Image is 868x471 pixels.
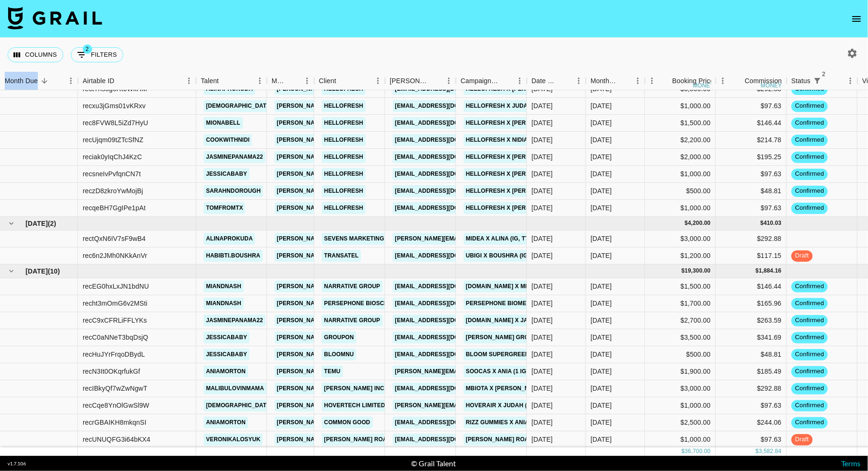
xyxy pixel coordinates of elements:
button: Sort [824,74,837,87]
div: 09/10/2025 [532,203,553,213]
button: Sort [219,74,232,87]
a: HelloFresh [322,185,366,197]
a: [PERSON_NAME] GroupOn (TT, IG, Story) [464,332,593,343]
div: Oct '25 [591,299,612,308]
span: confirmed [791,136,828,145]
div: Booking Price [672,72,714,90]
div: $97.63 [716,166,787,183]
a: [PERSON_NAME] Road Beauty [322,434,419,445]
div: Status [791,72,811,90]
div: $1,900.00 [645,363,716,380]
a: HelloFresh x [PERSON_NAME] [464,185,563,197]
div: Oct '25 [591,316,612,325]
a: [EMAIL_ADDRESS][DOMAIN_NAME] [393,100,498,112]
span: confirmed [791,401,828,410]
a: Persephone Biosciences [322,298,408,309]
div: rec8FVW8L5iZd7HyU [83,118,148,128]
div: Campaign (Type) [461,72,499,90]
a: aniamorton [204,366,248,377]
a: mBIOTA x [PERSON_NAME] [464,383,546,394]
div: Client [319,72,336,90]
div: 09/10/2025 [532,152,553,162]
div: Manager [272,72,287,90]
a: Narrative Group [322,281,383,292]
div: 01/10/2025 [532,435,553,444]
button: Sort [618,74,631,87]
div: 09/10/2025 [532,401,553,410]
div: $263.59 [716,312,787,329]
div: Dec '25 [591,101,612,111]
div: © Grail Talent [411,459,456,468]
a: veronikalosyuk [204,434,263,445]
a: jessicababy [204,349,249,360]
button: Menu [182,74,196,88]
div: $2,000.00 [645,149,716,166]
div: $292.88 [716,380,787,397]
div: $1,700.00 [645,295,716,312]
a: [PERSON_NAME][EMAIL_ADDRESS][DOMAIN_NAME] [275,100,429,112]
a: Ubigi x Boushra (IG + TT, 3 Stories) [464,250,579,262]
button: Menu [645,74,659,88]
button: Menu [631,74,645,88]
div: money [761,83,782,88]
a: Persephone Biome x Mia [464,298,547,309]
a: [PERSON_NAME][EMAIL_ADDRESS][DOMAIN_NAME] [275,298,429,309]
a: [EMAIL_ADDRESS][DOMAIN_NAME] [393,298,498,309]
span: confirmed [791,187,828,196]
div: Dec '25 [591,135,612,145]
a: [EMAIL_ADDRESS][DOMAIN_NAME] [393,349,498,360]
div: Dec '25 [591,186,612,196]
div: Dec '25 [591,118,612,128]
a: Rizz Gummies x Ania (TT, IG, Story) [464,417,576,428]
a: [PERSON_NAME][EMAIL_ADDRESS][DOMAIN_NAME] [393,366,547,377]
button: Menu [843,74,858,88]
div: reczD8zkroYwMojBj [83,186,143,196]
div: $500.00 [645,346,716,363]
img: Grail Talent [8,7,102,29]
a: [EMAIL_ADDRESS][DOMAIN_NAME] [393,434,498,445]
div: Airtable ID [83,72,114,90]
a: HelloFresh [322,100,366,112]
a: GroupOn [322,332,356,343]
button: Sort [731,74,745,87]
div: $214.78 [716,132,787,149]
div: $ [681,447,685,455]
div: $3,000.00 [645,231,716,248]
a: alinaprokuda [204,233,255,245]
div: 18/08/2025 [532,282,553,291]
div: recsneIvPvfqnCN7t [83,169,141,179]
a: [PERSON_NAME] Inc. [322,383,388,394]
div: recN3It0OKqrfukGf [83,367,140,376]
a: malibulovinmama [204,383,266,394]
a: [PERSON_NAME][EMAIL_ADDRESS][DOMAIN_NAME] [275,202,429,214]
div: $1,200.00 [645,248,716,265]
a: Temu [322,366,343,377]
a: [DEMOGRAPHIC_DATA] [204,100,275,112]
div: 09/10/2025 [532,299,553,308]
a: [EMAIL_ADDRESS][DOMAIN_NAME] [393,117,498,129]
button: Menu [572,74,586,88]
a: jessicababy [204,168,249,180]
a: [EMAIL_ADDRESS][DOMAIN_NAME] [393,417,498,428]
a: [DOMAIN_NAME] x Jasmine [464,315,549,326]
a: mionabell [204,117,243,129]
div: Oct '25 [591,333,612,342]
a: [PERSON_NAME][EMAIL_ADDRESS][DOMAIN_NAME] [275,168,429,180]
div: recEG0hxLxJN1bdNU [83,282,149,291]
span: [DATE] [26,266,48,276]
a: Midea x Alina (IG, TT) [464,233,533,245]
a: HOVERTECH LIMITED [322,400,387,411]
span: ( 2 ) [48,219,56,228]
a: HelloFresh x [PERSON_NAME] [464,151,563,163]
div: recC9xCFRLiFFLYKs [83,316,147,325]
a: [EMAIL_ADDRESS][DOMAIN_NAME] [393,134,498,146]
span: confirmed [791,170,828,179]
div: Oct '25 [591,350,612,359]
a: HelloFresh x Nidianny [464,134,542,146]
div: $1,000.00 [645,397,716,414]
div: recC0aNNeT3bqDsjQ [83,333,148,342]
button: Show filters [811,74,824,87]
div: $2,700.00 [645,312,716,329]
div: $1,000.00 [645,431,716,448]
div: Booker [385,72,456,90]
